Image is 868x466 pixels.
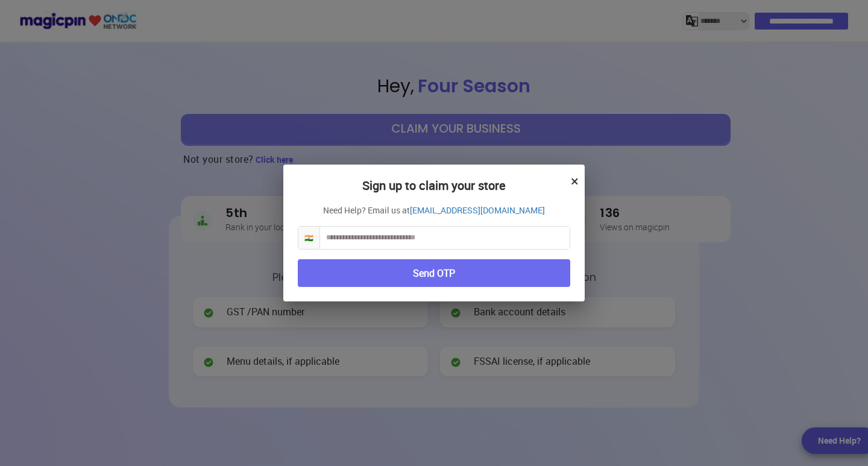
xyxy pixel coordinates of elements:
[571,171,579,191] button: ×
[298,204,570,216] p: Need Help? Email us at
[298,259,570,288] button: Send OTP
[298,179,570,204] h2: Sign up to claim your store
[410,204,545,216] a: [EMAIL_ADDRESS][DOMAIN_NAME]
[298,227,320,249] span: 🇮🇳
